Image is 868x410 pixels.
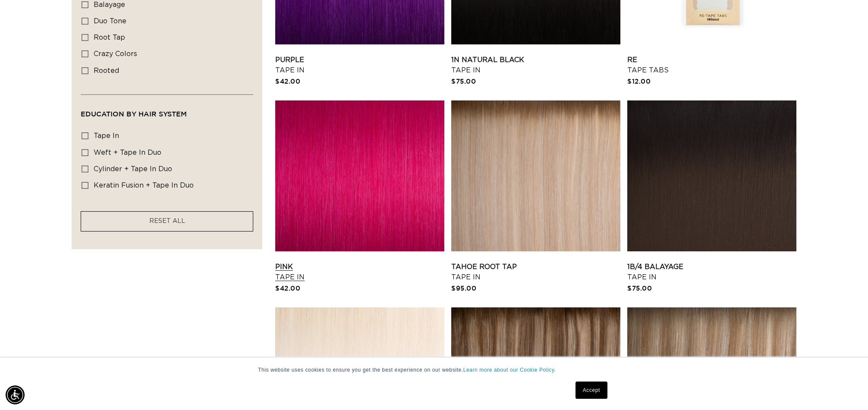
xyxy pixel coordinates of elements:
a: RESET ALL [149,216,185,227]
a: Purple Tape In [275,55,444,75]
a: Accept [576,382,607,399]
span: Education By Hair system [81,110,187,118]
span: Keratin Fusion + Tape in Duo [94,182,194,189]
span: rooted [94,67,119,74]
span: balayage [94,1,125,8]
span: crazy colors [94,50,137,57]
a: Tahoe Root Tap Tape In [451,262,620,282]
a: 1N Natural Black Tape In [451,55,620,75]
span: Cylinder + Tape in Duo [94,166,172,172]
span: Weft + Tape in Duo [94,149,161,156]
span: RESET ALL [149,218,185,224]
span: root tap [94,34,125,41]
div: Accessibility Menu [6,385,25,404]
a: 1B/4 Balayage Tape In [627,262,796,282]
summary: Education By Hair system (0 selected) [81,95,253,126]
a: Learn more about our Cookie Policy. [463,367,556,373]
span: Tape In [94,132,119,139]
span: duo tone [94,18,126,25]
a: Re Tape Tabs [627,55,796,75]
p: This website uses cookies to ensure you get the best experience on our website. [258,366,610,374]
a: Pink Tape In [275,262,444,282]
